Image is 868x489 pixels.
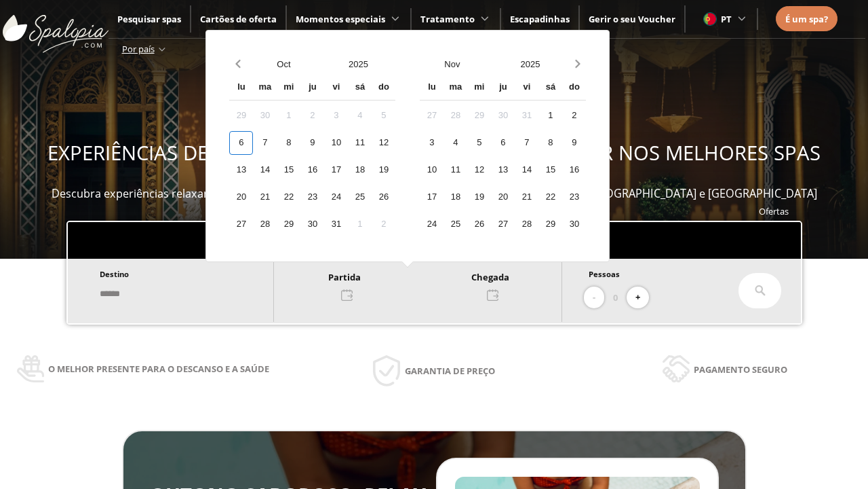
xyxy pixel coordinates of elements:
div: 12 [372,131,395,155]
div: 20 [491,185,515,209]
div: 21 [515,185,538,209]
button: Open years overlay [321,52,395,76]
button: Open months overlay [413,52,491,76]
div: ju [491,76,515,100]
div: 8 [277,131,300,155]
div: do [372,76,395,100]
div: 2 [562,104,586,128]
div: Calendar wrapper [420,76,586,236]
div: 30 [253,104,277,128]
span: EXPERIÊNCIAS DE BEM-ESTAR PARA OFERECER E APROVEITAR NOS MELHORES SPAS [47,139,821,166]
div: 25 [443,213,467,236]
div: 5 [372,104,395,128]
div: 3 [324,104,348,128]
div: 7 [515,131,538,155]
div: 23 [562,185,586,209]
div: 24 [324,185,348,209]
div: 5 [467,131,491,155]
span: Descubra experiências relaxantes, desfrute e ofereça momentos de bem-estar em mais de 400 spas em... [52,186,817,201]
div: 27 [229,213,253,236]
div: 29 [277,213,300,236]
div: 14 [515,158,538,182]
div: lu [229,76,253,100]
div: 17 [324,158,348,182]
div: 6 [229,131,253,155]
div: 11 [443,158,467,182]
div: vi [324,76,348,100]
div: sá [538,76,562,100]
div: do [562,76,586,100]
div: lu [420,76,443,100]
span: Destino [100,269,129,279]
div: 15 [538,158,562,182]
div: 14 [253,158,277,182]
div: ma [253,76,277,100]
div: 27 [420,104,443,128]
div: 2 [372,213,395,236]
div: 4 [443,131,467,155]
button: + [627,287,649,309]
div: 15 [277,158,300,182]
div: 10 [324,131,348,155]
div: sá [348,76,372,100]
div: 9 [562,131,586,155]
span: O melhor presente para o descanso e a saúde [48,361,269,376]
button: Open years overlay [491,52,569,76]
div: 19 [372,158,395,182]
a: Gerir o seu Voucher [589,13,675,25]
div: 30 [562,213,586,236]
div: mi [277,76,300,100]
div: 7 [253,131,277,155]
div: 4 [348,104,372,128]
span: Garantia de preço [405,363,495,378]
div: ju [300,76,324,100]
div: 31 [324,213,348,236]
div: 23 [300,185,324,209]
img: ImgLogoSpalopia.BvClDcEz.svg [3,1,108,53]
a: Cartões de oferta [200,13,277,25]
div: 29 [467,104,491,128]
a: Escapadinhas [510,13,570,25]
div: 1 [538,104,562,128]
div: 28 [443,104,467,128]
span: 0 [613,290,618,305]
div: 19 [467,185,491,209]
div: 12 [467,158,491,182]
div: 30 [491,104,515,128]
div: ma [443,76,467,100]
div: 18 [348,158,372,182]
div: 26 [467,213,491,236]
div: 1 [277,104,300,128]
div: Calendar wrapper [229,76,395,236]
div: 28 [515,213,538,236]
div: 31 [515,104,538,128]
div: 22 [538,185,562,209]
div: 3 [420,131,443,155]
div: 2 [300,104,324,128]
div: 29 [229,104,253,128]
button: Previous month [229,52,246,76]
span: Pessoas [589,269,620,279]
div: 8 [538,131,562,155]
div: 6 [491,131,515,155]
div: vi [515,76,538,100]
button: Open months overlay [246,52,321,76]
div: 22 [277,185,300,209]
span: Pagamento seguro [694,362,787,377]
a: É um spa? [785,12,828,26]
a: Ofertas [759,205,789,217]
span: Por país [122,43,155,55]
div: 24 [420,213,443,236]
a: Pesquisar spas [117,13,181,25]
button: Next month [569,52,586,76]
div: 21 [253,185,277,209]
div: 28 [253,213,277,236]
div: 13 [491,158,515,182]
div: 17 [420,185,443,209]
div: 18 [443,185,467,209]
